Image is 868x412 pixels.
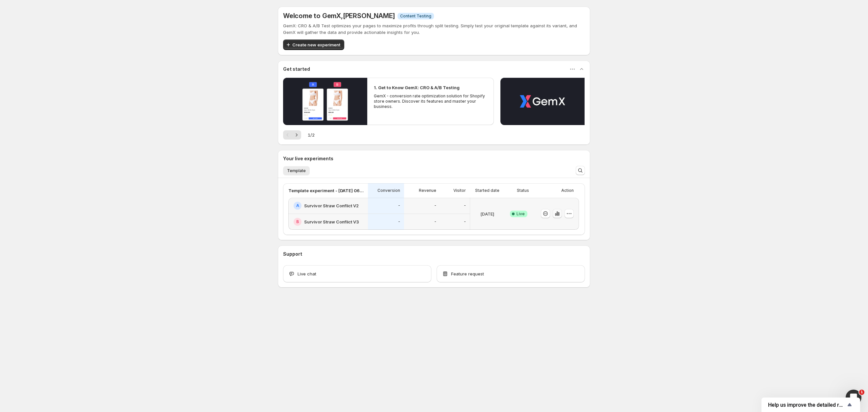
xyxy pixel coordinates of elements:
nav: Pagination [283,130,301,140]
h3: Support [283,251,302,257]
p: - [434,219,436,224]
span: Live chat [298,270,316,277]
span: Live [517,211,525,217]
h3: Your live experiments [283,155,333,162]
p: Started date [475,188,499,193]
span: Feature request [451,270,484,277]
iframe: Intercom live chat [846,390,861,405]
span: Template [287,168,306,173]
p: - [398,203,400,208]
h2: Survivor Straw Conflict V2 [304,202,359,209]
p: Visitor [453,188,466,193]
p: GemX - conversion rate optimization solution for Shopify store owners. Discover its features and ... [374,93,487,109]
span: Create new experiment [292,41,340,48]
span: , [PERSON_NAME] [341,12,395,20]
button: Next [292,130,301,140]
p: - [464,219,466,224]
p: Conversion [377,188,400,193]
p: - [398,219,400,224]
button: Search and filter results [576,166,585,175]
h2: 1. Get to Know GemX: CRO & A/B Testing [374,84,460,91]
h2: A [296,203,299,208]
span: Content Testing [400,13,431,19]
button: Play video [500,78,585,125]
span: 1 [859,390,864,395]
span: Help us improve the detailed report for A/B campaigns [768,402,846,408]
h3: Get started [283,66,310,72]
p: Revenue [419,188,436,193]
p: Status [517,188,529,193]
h2: Survivor Straw Conflict V3 [304,219,359,225]
p: [DATE] [480,211,494,217]
button: Play video [283,78,367,125]
p: Action [561,188,574,193]
p: - [464,203,466,208]
p: Template experiment - [DATE] 06:13:46 [288,187,364,194]
h5: Welcome to GemX [283,12,395,20]
button: Create new experiment [283,39,344,50]
p: - [434,203,436,208]
h2: B [296,219,299,224]
span: 1 / 2 [308,132,315,138]
p: GemX: CRO & A/B Test optimizes your pages to maximize profits through split testing. Simply test ... [283,22,585,36]
button: Show survey - Help us improve the detailed report for A/B campaigns [768,401,854,409]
